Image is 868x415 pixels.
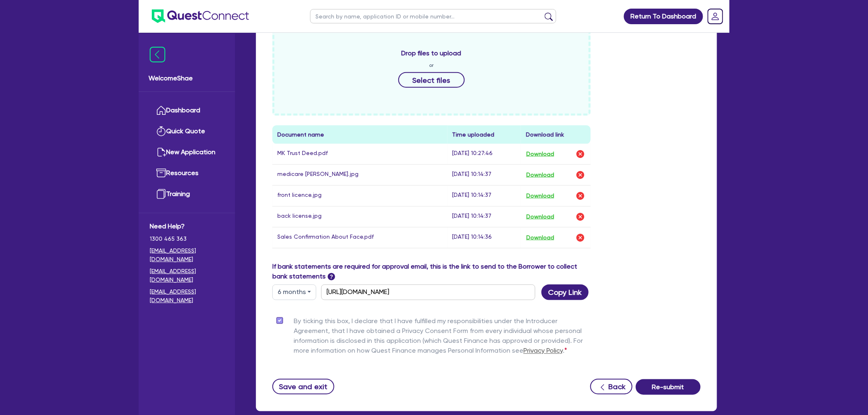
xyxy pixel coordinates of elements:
img: new-application [156,147,166,157]
input: Search by name, application ID or mobile number... [310,9,556,23]
a: Quick Quote [150,121,224,142]
td: Sales Confirmation About Face.pdf [272,227,448,248]
a: New Application [150,142,224,163]
button: Download [526,149,555,160]
img: delete-icon [576,233,585,243]
button: Copy Link [541,285,589,300]
button: Back [590,379,633,394]
td: [DATE] 10:14:37 [448,206,521,227]
img: delete-icon [576,191,585,201]
a: Dashboard [150,100,224,121]
button: Dropdown toggle [272,285,316,300]
td: MK Trust Deed.pdf [272,144,448,165]
a: Resources [150,163,224,184]
td: [DATE] 10:14:36 [448,227,521,248]
a: [EMAIL_ADDRESS][DOMAIN_NAME] [150,246,224,264]
button: Download [526,191,555,201]
span: or [429,62,434,69]
button: Save and exit [272,379,334,394]
a: Privacy Policy [523,347,563,355]
a: [EMAIL_ADDRESS][DOMAIN_NAME] [150,287,224,305]
span: Drop files to upload [402,48,461,58]
button: Re-submit [636,379,701,395]
th: Time uploaded [448,125,521,144]
button: Select files [398,72,465,88]
label: By ticking this box, I declare that I have fulfilled my responsibilities under the Introducer Agr... [294,317,591,359]
img: delete-icon [576,212,585,222]
img: quest-connect-logo-blue [152,9,249,23]
a: Dropdown toggle [705,6,726,27]
td: [DATE] 10:14:37 [448,185,521,206]
span: 1300 465 363 [150,235,224,243]
label: If bank statements are required for approval email, this is the link to send to the Borrower to c... [272,262,591,281]
img: quick-quote [156,126,166,136]
span: Need Help? [150,221,224,231]
img: resources [156,168,166,178]
th: Document name [272,125,448,144]
button: Download [526,170,555,180]
a: Return To Dashboard [624,9,703,24]
img: training [156,189,166,199]
button: Download [526,212,555,222]
td: back license.jpg [272,206,448,227]
td: [DATE] 10:14:37 [448,164,521,185]
img: delete-icon [576,170,585,180]
button: Download [526,233,555,243]
img: delete-icon [576,149,585,159]
th: Download link [521,125,591,144]
a: [EMAIL_ADDRESS][DOMAIN_NAME] [150,267,224,284]
img: icon-menu-close [150,47,165,62]
td: front licence.jpg [272,185,448,206]
a: Training [150,184,224,205]
span: ? [328,273,335,280]
span: Welcome Shae [148,73,225,83]
td: [DATE] 10:27:46 [448,144,521,165]
td: medicare [PERSON_NAME].jpg [272,164,448,185]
